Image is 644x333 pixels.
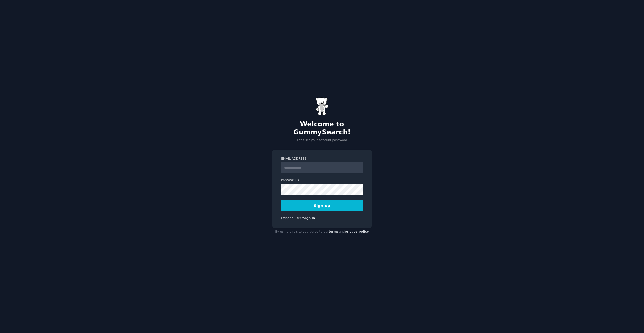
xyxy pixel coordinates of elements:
a: privacy policy [345,230,369,233]
label: Password [281,178,363,183]
label: Email Address [281,157,363,161]
span: Existing user? [281,216,303,220]
a: Sign in [303,216,315,220]
h2: Welcome to GummySearch! [272,120,372,136]
div: By using this site you agree to our and [272,228,372,236]
button: Sign up [281,200,363,211]
a: terms [329,230,339,233]
p: Let's set your account password [272,138,372,143]
img: Gummy Bear [316,97,328,115]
